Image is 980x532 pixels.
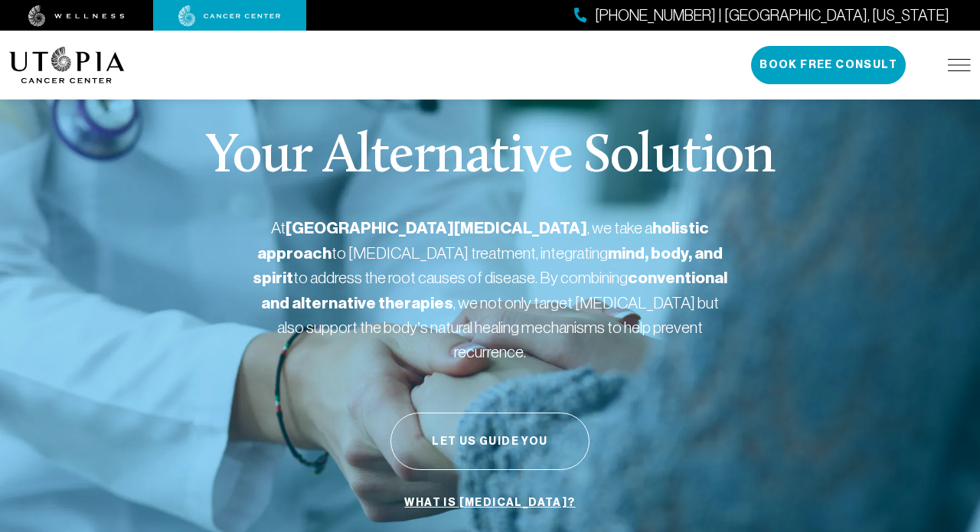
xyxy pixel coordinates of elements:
[595,5,949,27] span: [PHONE_NUMBER] | [GEOGRAPHIC_DATA], [US_STATE]
[948,59,971,71] img: icon-hamburger
[261,268,727,313] strong: conventional and alternative therapies
[286,218,587,238] strong: [GEOGRAPHIC_DATA][MEDICAL_DATA]
[9,47,125,83] img: logo
[400,488,579,517] a: What is [MEDICAL_DATA]?
[574,5,949,27] a: [PHONE_NUMBER] | [GEOGRAPHIC_DATA], [US_STATE]
[257,218,709,263] strong: holistic approach
[253,216,727,364] p: At , we take a to [MEDICAL_DATA] treatment, integrating to address the root causes of disease. By...
[205,130,774,185] p: Your Alternative Solution
[28,5,125,27] img: wellness
[178,5,281,27] img: cancer center
[390,413,590,470] button: Let Us Guide You
[751,46,906,84] button: Book Free Consult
